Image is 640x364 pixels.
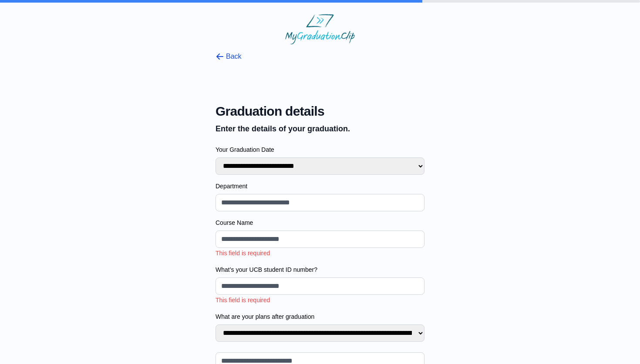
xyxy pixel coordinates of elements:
[216,51,242,62] button: Back
[285,14,355,44] img: MyGraduationClip
[216,265,424,274] label: What’s your UCB student ID number?
[216,218,424,227] label: Course Name
[216,145,424,154] label: Your Graduation Date
[216,312,424,321] label: What are your plans after graduation
[216,297,270,304] span: This field is required
[216,182,424,190] label: Department
[216,250,270,257] span: This field is required
[216,123,424,135] p: Enter the details of your graduation.
[216,104,424,119] span: Graduation details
